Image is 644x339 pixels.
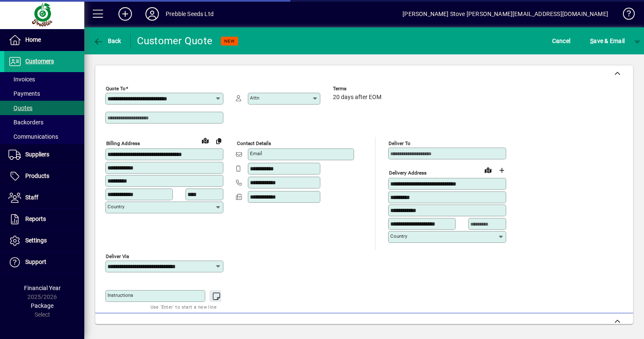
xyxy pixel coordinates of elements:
[4,252,84,273] a: Support
[4,86,84,101] a: Payments
[8,119,43,126] span: Backorders
[4,129,84,144] a: Communications
[166,7,214,21] div: Prebble Seeds Ltd
[25,194,38,201] span: Staff
[590,34,625,48] span: ave & Email
[137,34,213,48] div: Customer Quote
[333,86,384,91] span: Terms
[4,187,84,208] a: Staff
[389,140,411,146] mat-label: Deliver To
[333,94,381,101] span: 20 days after EOM
[25,215,46,222] span: Reports
[25,58,54,65] span: Customers
[8,105,32,111] span: Quotes
[552,34,571,48] span: Cancel
[586,33,629,48] button: Save & Email
[4,101,84,115] a: Quotes
[31,302,54,309] span: Package
[106,253,129,259] mat-label: Deliver via
[25,258,46,265] span: Support
[107,292,133,298] mat-label: Instructions
[8,133,58,140] span: Communications
[199,134,212,147] a: View on map
[139,6,166,22] button: Profile
[25,36,41,43] span: Home
[25,237,47,244] span: Settings
[481,163,495,177] a: View on map
[250,95,259,101] mat-label: Attn
[4,72,84,86] a: Invoices
[112,6,139,22] button: Add
[590,38,593,44] span: S
[106,86,126,91] mat-label: Quote To
[25,172,49,179] span: Products
[8,76,35,83] span: Invoices
[250,151,262,156] mat-label: Email
[4,115,84,129] a: Backorders
[150,302,217,312] mat-hint: Use 'Enter' to start a new line
[4,230,84,251] a: Settings
[4,166,84,187] a: Products
[84,33,131,48] app-page-header-button: Back
[4,144,84,165] a: Suppliers
[4,30,84,51] a: Home
[495,164,508,177] button: Choose address
[8,90,40,97] span: Payments
[24,285,61,291] span: Financial Year
[617,2,633,29] a: Knowledge Base
[25,151,49,158] span: Suppliers
[107,204,124,210] mat-label: Country
[550,33,573,48] button: Cancel
[390,233,407,239] mat-label: Country
[93,38,121,44] span: Back
[402,7,608,21] div: [PERSON_NAME] Stove [PERSON_NAME][EMAIL_ADDRESS][DOMAIN_NAME]
[4,209,84,230] a: Reports
[91,33,123,48] button: Back
[212,134,225,148] button: Copy to Delivery address
[224,38,235,44] span: NEW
